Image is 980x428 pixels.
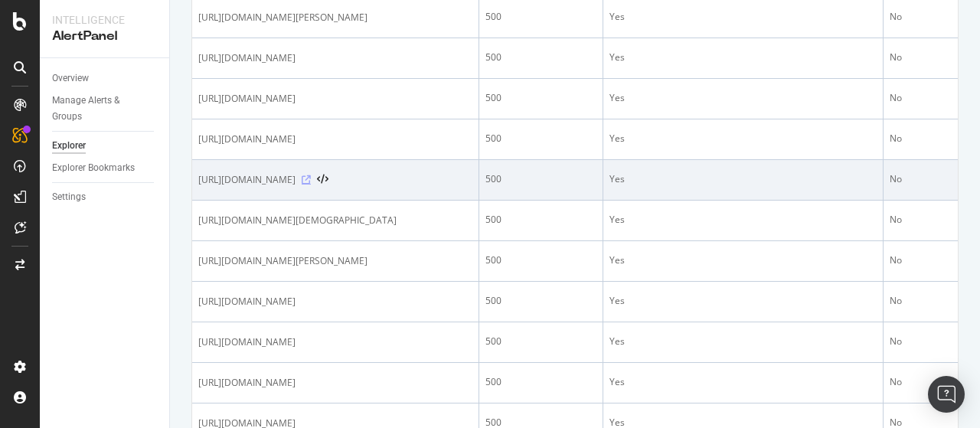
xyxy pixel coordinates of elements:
div: Overview [52,70,89,87]
a: Overview [52,70,158,87]
div: 500 [485,335,596,348]
div: 500 [485,132,596,145]
div: 500 [485,172,596,186]
div: Yes [609,132,877,145]
button: View HTML Source [317,175,328,185]
div: 500 [485,213,596,227]
div: Yes [609,375,877,389]
div: Intelligence [52,12,157,28]
div: 500 [485,375,596,389]
div: Yes [609,213,877,227]
div: 500 [485,253,596,267]
span: [URL][DOMAIN_NAME] [198,375,296,390]
div: 500 [485,10,596,24]
div: Explorer Bookmarks [52,160,135,176]
div: 500 [485,91,596,105]
div: Explorer [52,138,86,154]
span: [URL][DOMAIN_NAME] [198,335,296,350]
div: Yes [609,294,877,308]
a: Settings [52,189,158,205]
span: [URL][DOMAIN_NAME][PERSON_NAME] [198,10,367,25]
div: Settings [52,189,86,205]
div: Yes [609,10,877,24]
span: [URL][DOMAIN_NAME] [198,294,296,309]
span: [URL][DOMAIN_NAME] [198,132,296,147]
div: Yes [609,335,877,348]
div: Yes [609,51,877,64]
div: 500 [485,294,596,308]
a: Visit Online Page [302,175,311,185]
div: Manage Alerts & Groups [52,93,144,125]
a: Explorer [52,138,158,154]
div: Yes [609,253,877,267]
span: [URL][DOMAIN_NAME][DEMOGRAPHIC_DATA] [198,213,397,228]
span: [URL][DOMAIN_NAME] [198,91,296,106]
div: Yes [609,172,877,186]
div: Yes [609,91,877,105]
a: Explorer Bookmarks [52,160,158,176]
span: [URL][DOMAIN_NAME] [198,172,296,188]
a: Manage Alerts & Groups [52,93,158,125]
div: AlertPanel [52,28,157,45]
div: 500 [485,51,596,64]
span: [URL][DOMAIN_NAME][PERSON_NAME] [198,253,367,269]
span: [URL][DOMAIN_NAME] [198,51,296,66]
div: Open Intercom Messenger [928,376,965,413]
